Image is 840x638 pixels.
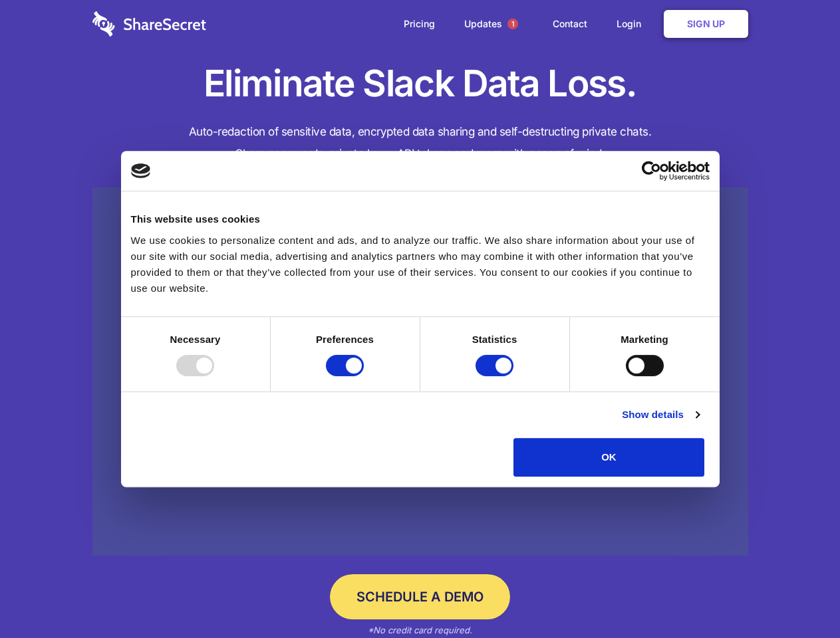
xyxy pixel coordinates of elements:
strong: Preferences [316,334,374,345]
button: OK [513,438,704,477]
span: 1 [507,19,518,29]
a: Schedule a Demo [330,574,510,619]
a: Wistia video thumbnail [92,187,748,556]
h4: Auto-redaction of sensitive data, encrypted data sharing and self-destructing private chats. Shar... [92,121,748,165]
h1: Eliminate Slack Data Loss. [92,60,748,108]
a: Pricing [390,3,448,45]
div: We use cookies to personalize content and ads, and to analyze our traffic. We also share informat... [131,233,710,296]
div: This website uses cookies [131,211,710,227]
a: Sign Up [664,10,748,38]
img: logo [131,163,151,178]
a: Show details [622,407,699,423]
a: Contact [539,3,601,45]
strong: Marketing [621,334,668,345]
strong: Necessary [170,334,221,345]
em: *No credit card required. [368,625,472,635]
img: logo-wordmark-white-trans-d4663122ce5f474addd5e946df7df03e33cb6a1c49d2221995e7729f52c070b2.svg [92,11,206,37]
a: Usercentrics Cookiebot - opens in a new window [593,161,710,181]
a: Login [603,3,661,45]
strong: Statistics [472,334,517,345]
